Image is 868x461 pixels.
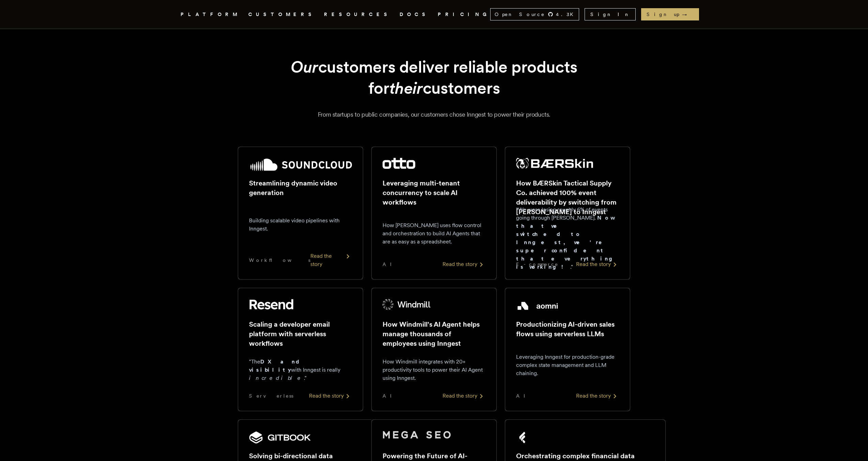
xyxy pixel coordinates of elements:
[371,147,497,280] a: Otto logoLeveraging multi-tenant concurrency to scale AI workflowsHow [PERSON_NAME] uses flow con...
[383,261,398,268] span: AI
[254,56,614,99] h1: customers deliver reliable products for customers
[495,11,545,18] span: Open Source
[516,431,530,444] img: Fey
[249,299,293,310] img: Resend
[383,358,485,382] p: How Windmill integrates with 20+ productivity tools to power their AI Agent using Inngest.
[249,392,293,399] span: Serverless
[383,158,415,169] img: Otto
[443,260,485,268] div: Read the story
[576,260,619,268] div: Read the story
[389,78,423,98] em: their
[516,206,619,271] p: "We were losing roughly 6% of events going through [PERSON_NAME]. ."
[505,288,630,411] a: Aomni logoProductionizing AI-driven sales flows using serverless LLMsLeveraging Inngest for produ...
[383,431,451,439] img: Mega SEO
[556,11,577,18] span: 4.3 K
[249,358,352,382] p: "The with Inngest is really ."
[516,178,619,217] h2: How BÆRSkin Tactical Supply Co. achieved 100% event deliverability by switching from [PERSON_NAME...
[181,10,240,19] button: PLATFORM
[516,392,531,399] span: AI
[249,375,304,381] em: incredible
[641,8,699,20] a: Sign up
[238,147,363,280] a: SoundCloud logoStreamlining dynamic video generationBuilding scalable video pipelines with Innges...
[383,319,485,348] h2: How Windmill's AI Agent helps manage thousands of employees using Inngest
[682,11,694,18] span: →
[249,217,352,233] p: Building scalable video pipelines with Inngest.
[249,178,352,197] h2: Streamlining dynamic video generation
[309,392,352,400] div: Read the story
[324,10,391,19] button: RESOURCES
[310,252,352,268] div: Read the story
[516,353,619,377] p: Leveraging Inngest for production-grade complex state management and LLM chaining.
[238,288,363,411] a: Resend logoScaling a developer email platform with serverless workflows"TheDX and visibilitywith ...
[371,288,497,411] a: Windmill logoHow Windmill's AI Agent helps manage thousands of employees using InngestHow Windmil...
[189,110,679,119] p: From startups to public companies, our customers chose Inngest to power their products.
[516,261,558,268] span: E-commerce
[383,392,398,399] span: AI
[443,392,485,400] div: Read the story
[249,158,352,172] img: SoundCloud
[291,57,318,77] em: Our
[516,214,618,270] strong: Now that we switched to Inngest, we're super confident that everything is working!
[383,221,485,246] p: How [PERSON_NAME] uses flow control and orchestration to build AI Agents that are as easy as a sp...
[585,8,636,20] a: Sign In
[249,358,305,373] strong: DX and visibility
[249,257,310,264] span: Workflows
[516,319,619,339] h2: Productionizing AI-driven sales flows using serverless LLMs
[438,10,490,19] a: PRICING
[505,147,630,280] a: BÆRSkin Tactical Supply Co. logoHow BÆRSkin Tactical Supply Co. achieved 100% event deliverabilit...
[383,178,485,207] h2: Leveraging multi-tenant concurrency to scale AI workflows
[249,431,311,444] img: GitBook
[516,299,559,313] img: Aomni
[383,299,431,310] img: Windmill
[400,10,430,19] a: DOCS
[249,319,352,348] h2: Scaling a developer email platform with serverless workflows
[576,392,619,400] div: Read the story
[248,10,316,19] a: CUSTOMERS
[516,158,593,169] img: BÆRSkin Tactical Supply Co.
